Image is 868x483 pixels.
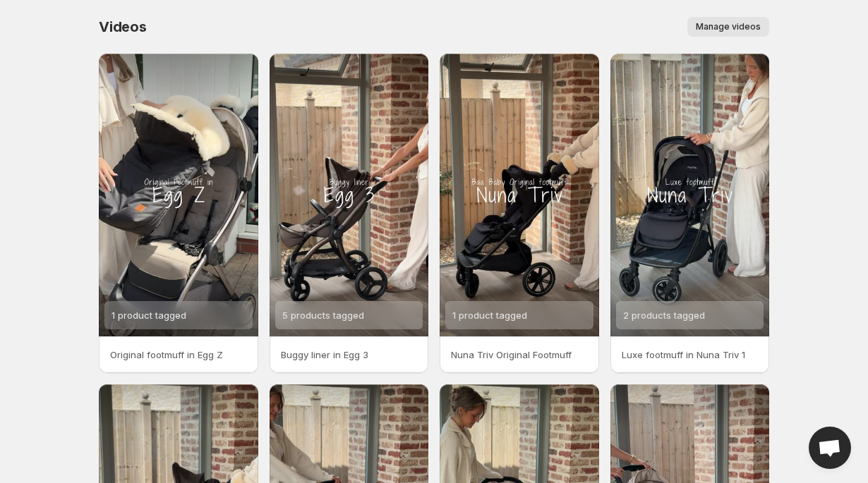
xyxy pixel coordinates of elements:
p: Buggy liner in Egg 3 [281,348,418,362]
span: 1 product tagged [452,310,527,321]
p: Nuna Triv Original Footmuff [451,348,588,362]
span: 1 product tagged [111,310,186,321]
a: Open chat [809,427,851,469]
p: Luxe footmuff in Nuna Triv 1 [622,348,759,362]
p: Original footmuff in Egg Z [110,348,247,362]
span: Videos [99,18,147,35]
span: Manage videos [696,21,761,32]
span: 2 products tagged [623,310,705,321]
span: 5 products tagged [282,310,364,321]
button: Manage videos [687,17,769,37]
